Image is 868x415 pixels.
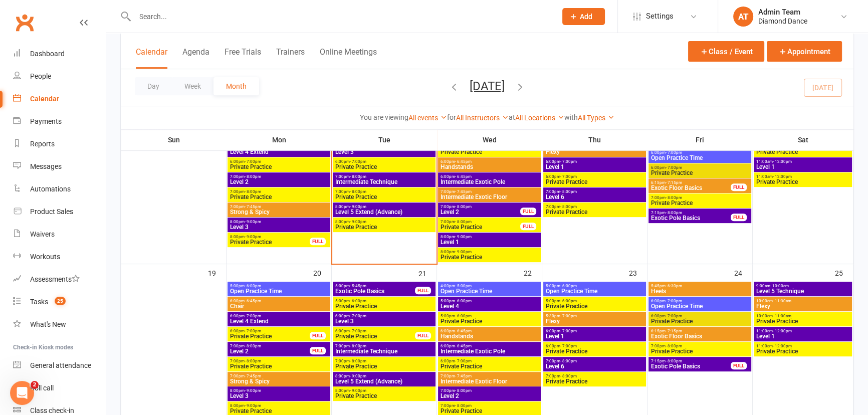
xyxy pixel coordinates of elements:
span: Level 6 [545,194,644,200]
div: 19 [208,264,226,281]
span: - 8:00pm [245,344,261,348]
a: Payments [13,110,106,133]
div: Tasks [30,298,48,306]
div: 24 [734,264,752,281]
a: Dashboard [13,43,106,65]
span: - 9:00pm [245,220,261,224]
div: FULL [310,347,326,354]
span: - 11:00am [773,314,791,318]
span: - 7:00pm [666,299,682,303]
span: 25 [55,297,66,305]
span: Intermediate Exotic Pole [440,179,539,185]
div: Calendar [30,95,59,103]
span: - 7:00pm [560,329,577,333]
span: Private Practice [335,164,433,170]
span: 6:15pm [650,180,731,185]
span: Private Practice [545,179,644,185]
span: 6:00pm [440,174,539,179]
span: Private Practice [440,224,521,230]
span: Level 1 [545,164,644,170]
div: FULL [731,214,747,221]
div: FULL [731,362,747,369]
span: - 9:00pm [245,235,261,239]
span: Private Practice [650,200,749,206]
span: 9:00am [756,284,850,288]
span: - 7:00pm [560,174,577,179]
a: All Instructors [456,114,509,122]
iframe: Intercom live chat [10,381,34,405]
span: Private Practice [756,348,850,354]
span: Strong & Spicy [230,209,328,215]
span: 5:45pm [650,284,749,288]
span: Flexy [756,303,850,309]
span: Private Practice [440,318,539,324]
span: 5:00pm [335,299,433,303]
div: FULL [520,223,536,230]
span: 6:00pm [440,359,539,363]
span: - 9:00pm [350,204,366,209]
span: Private Practice [650,170,749,176]
span: Private Practice [335,194,433,200]
th: Sun [121,129,227,150]
span: Open Practice Time [650,155,749,161]
span: - 8:00pm [245,359,261,363]
div: Product Sales [30,207,73,216]
span: 7:00pm [440,388,539,393]
span: - 8:00pm [560,359,577,363]
span: 11:00am [756,329,850,333]
div: People [30,72,51,80]
span: - 6:00pm [350,299,366,303]
span: - 8:00pm [560,374,577,378]
span: Strong & Spicy [230,378,328,384]
span: 6:00pm [335,329,415,333]
span: - 8:00pm [455,204,472,209]
div: 25 [835,264,853,281]
span: 7:00pm [230,204,328,209]
span: - 7:00pm [560,159,577,164]
a: Roll call [13,377,106,399]
span: Private Practice [230,194,328,200]
span: Exotic Pole Basics [650,215,731,221]
a: Automations [13,178,106,200]
span: Intermediate Exotic Floor [440,194,539,200]
span: Chair [230,303,328,309]
span: - 6:00pm [560,299,577,303]
span: 7:00pm [650,344,749,348]
span: 7:15pm [650,359,731,363]
input: Search... [132,10,549,24]
span: 7:00pm [230,359,328,363]
span: 5:30pm [545,314,644,318]
span: Level 3 [335,149,433,155]
span: 6:00pm [230,299,328,303]
span: 5:00pm [335,284,415,288]
span: 8:00pm [335,374,433,378]
span: Level 2 [230,179,328,185]
span: - 8:00pm [350,344,366,348]
span: - 12:00pm [773,159,792,164]
span: - 6:30pm [666,284,682,288]
span: Private Practice [545,209,644,215]
span: Exotic Pole Basics [650,363,731,369]
span: Level 5 Extend (Advance) [335,378,433,384]
span: Private Practice [756,149,850,155]
th: Wed [437,129,542,150]
span: 6:00pm [230,314,328,318]
span: 7:00pm [440,189,539,194]
span: Private Practice [650,348,749,354]
span: Level 5 Technique [756,288,850,294]
span: 7:00pm [440,374,539,378]
span: Open Practice Time [440,288,539,294]
div: Workouts [30,253,60,261]
a: General attendance kiosk mode [13,354,106,377]
div: Waivers [30,230,55,238]
span: - 8:00pm [350,189,366,194]
span: 10:00am [756,299,850,303]
span: - 6:00pm [245,284,261,288]
span: 7:00pm [545,189,644,194]
a: All events [408,114,447,122]
span: Private Practice [440,363,539,369]
th: Thu [542,129,647,150]
div: Roll call [30,384,54,392]
span: - 9:00pm [350,220,366,224]
span: 7:00pm [545,374,644,378]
